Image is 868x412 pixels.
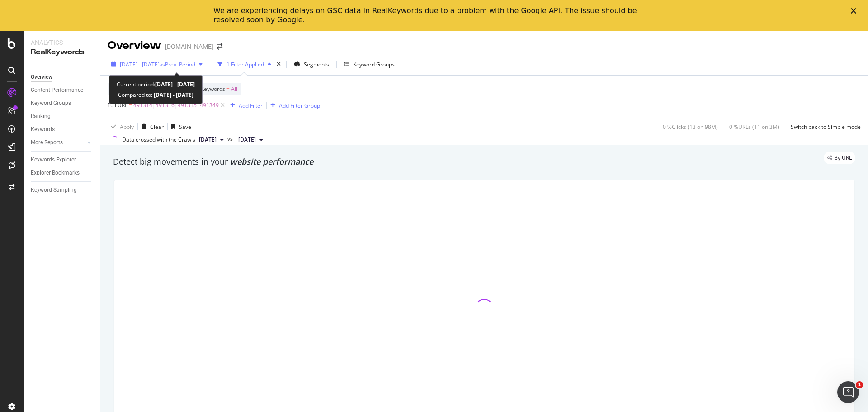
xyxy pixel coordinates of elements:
[138,119,164,134] button: Clear
[214,57,275,71] button: 1 Filter Applied
[31,99,94,108] a: Keyword Groups
[31,155,94,165] a: Keywords Explorer
[217,43,222,50] div: arrow-right-arrow-left
[787,119,861,134] button: Switch back to Simple mode
[31,125,94,134] a: Keywords
[851,8,860,14] div: Close
[155,81,195,88] b: [DATE] - [DATE]
[31,72,52,82] div: Overview
[226,85,230,93] span: =
[129,101,132,109] span: =
[231,83,237,95] span: All
[31,155,76,165] div: Keywords Explorer
[31,185,94,195] a: Keyword Sampling
[837,381,859,403] iframe: Intercom live chat
[201,85,225,93] span: Keywords
[834,155,852,161] span: By URL
[120,61,160,68] span: [DATE] - [DATE]
[199,136,217,144] span: 2025 Apr. 26th
[238,136,256,144] span: 2024 Oct. 26th
[179,123,191,131] div: Save
[31,112,51,121] div: Ranking
[824,152,855,164] div: legacy label
[122,136,195,144] div: Data crossed with the Crawls
[108,38,161,53] div: Overview
[304,61,329,68] span: Segments
[31,138,85,147] a: More Reports
[152,91,193,99] b: [DATE] - [DATE]
[31,38,93,47] div: Analytics
[31,72,94,82] a: Overview
[108,119,134,134] button: Apply
[227,135,235,143] span: vs
[31,168,94,178] a: Explorer Bookmarks
[165,42,213,51] div: [DOMAIN_NAME]
[31,112,94,121] a: Ranking
[729,123,779,131] div: 0 % URLs ( 11 on 3M )
[226,100,263,111] button: Add Filter
[117,79,195,90] div: Current period:
[279,102,320,109] div: Add Filter Group
[31,168,80,178] div: Explorer Bookmarks
[239,102,263,109] div: Add Filter
[226,61,264,68] div: 1 Filter Applied
[120,123,134,131] div: Apply
[31,85,83,95] div: Content Performance
[195,134,227,145] button: [DATE]
[31,185,77,195] div: Keyword Sampling
[31,85,94,95] a: Content Performance
[290,57,333,71] button: Segments
[275,60,283,69] div: times
[340,57,398,71] button: Keyword Groups
[353,61,395,68] div: Keyword Groups
[133,99,219,112] span: 491314|491316|491315|491349
[213,6,640,24] div: We are experiencing delays on GSC data in RealKeywords due to a problem with the Google API. The ...
[108,57,206,71] button: [DATE] - [DATE]vsPrev. Period
[267,100,320,111] button: Add Filter Group
[31,47,93,57] div: RealKeywords
[168,119,191,134] button: Save
[118,90,193,100] div: Compared to:
[235,134,267,145] button: [DATE]
[31,138,63,147] div: More Reports
[31,99,71,108] div: Keyword Groups
[791,123,861,131] div: Switch back to Simple mode
[108,101,127,109] span: Full URL
[160,61,195,68] span: vs Prev. Period
[31,125,55,134] div: Keywords
[663,123,718,131] div: 0 % Clicks ( 13 on 98M )
[856,381,863,388] span: 1
[150,123,164,131] div: Clear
